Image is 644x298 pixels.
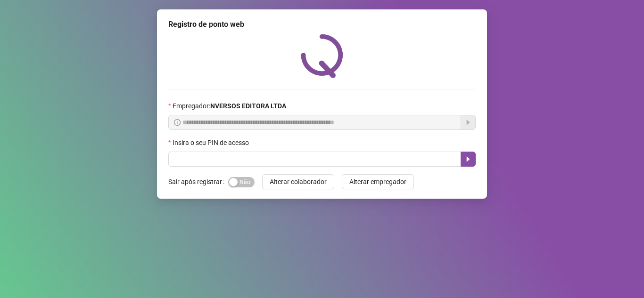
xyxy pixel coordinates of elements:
div: Registro de ponto web [168,19,476,30]
span: info-circle [174,119,181,126]
button: Alterar empregador [342,174,414,189]
span: Alterar empregador [349,177,406,187]
span: Alterar colaborador [270,177,327,187]
button: Alterar colaborador [262,174,334,189]
img: QRPoint [301,34,343,78]
span: Empregador : [173,101,286,111]
strong: NVERSOS EDITORA LTDA [210,102,286,110]
span: caret-right [464,155,472,163]
label: Sair após registrar [168,174,228,189]
label: Insira o seu PIN de acesso [168,137,255,148]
